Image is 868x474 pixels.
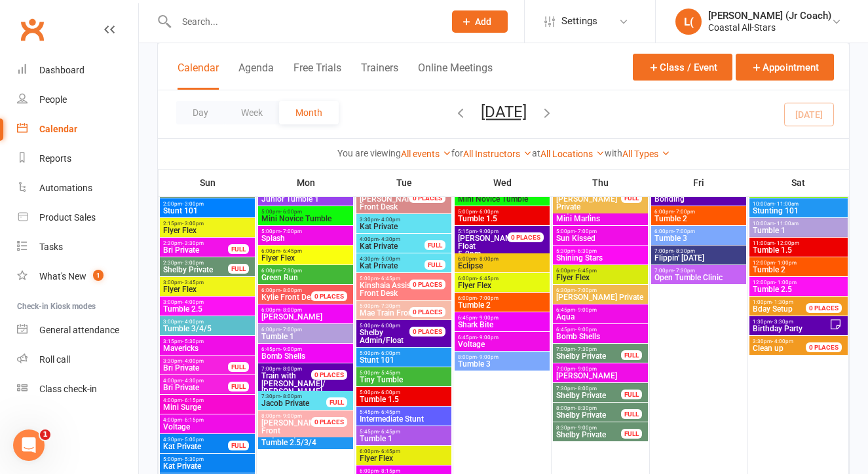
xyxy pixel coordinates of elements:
span: Tumble 2 [752,266,845,274]
span: 6:00pm [359,468,449,474]
span: - 5:30pm [182,338,204,344]
span: 5:00pm [359,276,425,282]
span: Voltage [162,423,252,431]
span: - 5:00pm [379,256,400,262]
span: - 7:00pm [575,287,597,293]
span: 2:00pm [162,201,252,207]
span: Shelby Private [556,411,622,419]
div: FULL [621,429,642,439]
span: 1:00pm [752,299,821,305]
span: Open Tumble Clinic [654,274,744,282]
span: Stunt 101 [162,207,252,215]
span: - 11:00am [774,221,799,227]
span: - 9:00pm [280,346,302,352]
span: 1 [40,429,50,440]
span: Mavericks [162,344,252,352]
span: Stunt 101 [359,356,449,364]
span: Shining Stars [556,254,645,262]
span: Settings [561,7,597,36]
input: Search... [172,12,435,31]
span: - 4:00pm [379,217,400,223]
a: Product Sales [17,203,138,232]
span: 1:30pm [752,319,829,325]
span: Junior Tumble 1 [261,195,350,203]
span: - 1:00pm [775,280,797,285]
span: 6:45pm [556,307,645,313]
span: 6:30pm [556,287,645,293]
span: 3:15pm [162,338,252,344]
span: - 8:00pm [575,386,597,392]
span: Tumble 1 [261,333,350,340]
span: - 4:00pm [182,319,204,325]
a: General attendance kiosk mode [17,316,138,345]
span: 6:00pm [261,327,350,333]
span: 6:45pm [261,346,350,352]
span: 4:00pm [162,397,252,403]
span: [PERSON_NAME] Float [458,234,519,251]
div: FULL [228,244,249,254]
a: Automations [17,173,138,203]
span: 6:00pm [261,268,350,274]
span: - 9:00pm [477,335,499,340]
span: Mini Marlins [556,215,645,223]
span: 7:30pm [261,393,327,399]
span: - 9:00pm [575,307,597,313]
div: L( [675,9,702,35]
div: 0 PLACES [409,280,445,289]
span: 4:30pm [359,256,425,262]
span: - 8:30pm [575,405,597,411]
span: - 12:00pm [774,240,799,246]
span: 7:00pm [556,346,622,352]
span: - 3:00pm [182,221,204,227]
span: 5:00pm [359,323,425,329]
th: Sat [748,169,849,196]
span: Tumble 2.5 [162,305,252,313]
a: Clubworx [16,13,48,46]
span: Kat Private [359,242,425,250]
span: - 7:00pm [280,327,302,333]
span: Mini Surge [162,403,252,411]
span: Mini Novice Tumble [261,215,350,223]
span: Tumble 2.5/3/4 [261,439,350,447]
span: Add [475,16,491,27]
span: - 6:00pm [477,209,499,215]
span: Clean up [753,344,783,353]
button: Week [225,101,279,124]
span: - 5:00pm [182,437,204,443]
span: - 7:30pm [575,346,597,352]
span: 6:00pm [261,307,350,313]
span: [PERSON_NAME] Front [261,418,322,435]
div: FULL [228,264,249,274]
span: Tumble 1.5 [359,395,449,403]
div: Calendar [39,124,77,134]
span: Tumble 2 [654,215,744,223]
button: Online Meetings [418,62,493,90]
span: Stunting 101 [752,207,845,215]
iframe: Intercom live chat [13,429,45,461]
strong: You are viewing [337,148,401,158]
span: Flyer Flex [359,454,449,462]
div: FULL [228,362,249,372]
span: Tumble 1 [752,227,845,234]
div: Product Sales [39,212,96,223]
button: Month [279,101,339,124]
div: Coastal All-Stars [708,22,831,33]
span: 4:30pm [162,437,229,443]
span: - 1:00pm [775,260,797,266]
span: 6:00pm [457,295,547,301]
span: - 3:00pm [182,260,204,266]
button: Free Trials [293,62,341,90]
div: 0 PLACES [508,232,544,242]
span: - 8:00pm [477,256,499,262]
span: 3:30pm [752,338,821,344]
a: Reports [17,144,138,173]
span: 7:30pm [556,386,622,392]
span: 3:00pm [162,319,252,325]
span: Tumble 3 [654,234,744,242]
span: Shelby Private [556,352,622,360]
th: Mon [257,169,355,196]
span: 6:00pm [457,276,547,282]
span: 5-9pm [457,234,523,258]
span: 5:00pm [556,228,645,234]
span: - 8:15pm [379,468,400,474]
